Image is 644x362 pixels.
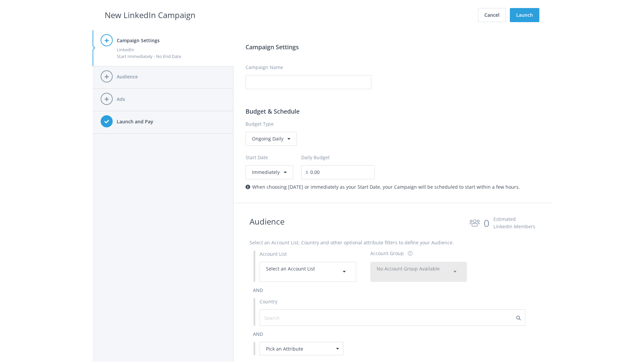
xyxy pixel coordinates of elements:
[246,183,539,191] div: When choosing [DATE] or immediately as your Start Date, your Campaign will be scheduled to start ...
[117,46,225,53] div: LinkedIn
[117,73,225,80] h4: Audience
[478,8,506,22] button: Cancel
[250,239,454,246] label: Select an Account List, Country and other optional attribute filters to define your Audience.
[264,314,324,321] input: Search
[253,287,263,293] span: and
[260,250,287,258] label: Account List
[370,250,404,257] div: Account Group
[117,53,225,60] div: Start Immediately - No End Date
[246,120,539,128] label: Budget Type
[246,64,283,71] label: Campaign Name
[266,265,350,279] div: Select an Account List
[301,154,330,161] label: Daily Budget
[377,265,440,272] span: No Account Group Available
[266,265,315,272] span: Select an Account List
[117,37,225,44] h4: Campaign Settings
[117,118,225,125] h4: Launch and Pay
[250,215,284,231] h2: Audience
[246,154,301,161] label: Start Date
[484,215,489,231] div: 0
[246,165,293,179] button: Immediately
[301,165,308,179] span: $
[246,42,539,52] h3: Campaign Settings
[260,298,277,305] label: Country
[377,265,461,279] div: No Account Group Available
[246,132,297,146] div: Ongoing Daily
[493,216,535,230] div: Estimated LinkedIn Members
[510,8,539,22] button: Launch
[117,96,225,103] h4: Ads
[253,331,263,337] span: and
[246,107,539,116] h3: Budget & Schedule
[105,9,196,21] h2: New LinkedIn Campaign
[260,342,343,355] div: Pick an Attribute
